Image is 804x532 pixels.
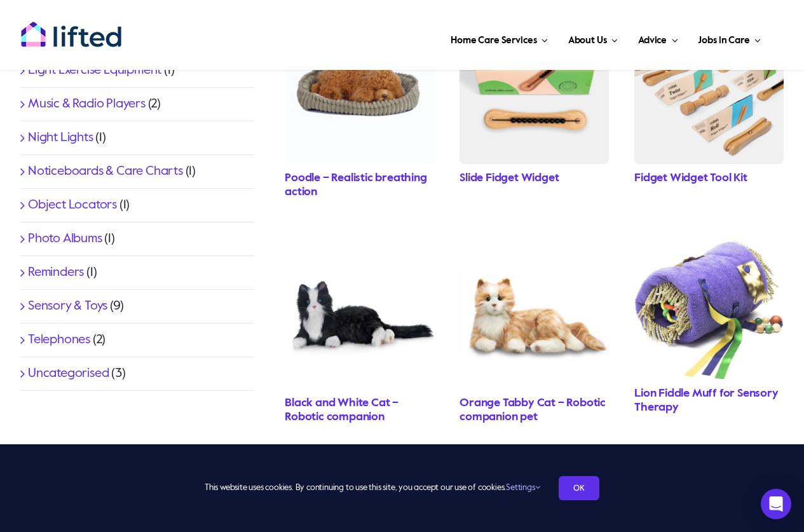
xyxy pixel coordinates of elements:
[28,132,93,144] a: Night Lights
[104,233,114,245] span: (1)
[28,334,90,346] a: Telephones
[506,484,540,492] a: Settings
[447,19,552,57] a: Home Care Services
[205,478,540,498] span: This website uses cookies. By continuing to use this site, you accept our use of cookies.
[460,240,609,252] a: OrangeTabby_1152x1152
[164,64,174,77] span: (1)
[559,476,599,500] a: OK
[634,172,747,184] a: Fidget Widget Tool Kit
[28,367,109,380] a: Uncategorised
[285,397,399,423] a: Black and White Cat – Robotic companion
[460,397,606,423] a: Orange Tabby Cat – Robotic companion pet
[150,19,765,57] nav: Main Menu
[28,98,146,111] a: Music & Radio Players
[95,132,106,144] span: (1)
[28,199,117,212] a: Object Locators
[460,172,559,184] a: Slide Fidget Widget
[148,98,161,111] span: (2)
[110,300,123,313] span: (9)
[28,266,84,279] a: Reminders
[568,31,607,51] span: About Us
[28,165,183,178] a: Noticeboards & Care Charts
[93,334,106,346] span: (2)
[451,31,536,51] span: Home Care Services
[698,31,749,51] span: Jobs in Care
[634,388,778,413] a: Lion Fiddle Muff for Sensory Therapy
[20,21,122,34] a: lifted-logo
[285,172,426,198] a: Poodle – Realistic breathing action
[86,266,97,279] span: (1)
[564,19,622,57] a: About Us
[28,233,102,245] a: Photo Albums
[119,199,130,212] span: (1)
[634,240,784,252] a: Sensory & Fidget Toy ‘Classic’
[28,300,107,313] a: Sensory & Toys
[638,31,667,51] span: Advice
[634,240,784,379] img: Sensory & Fidget Toy 'Classic'
[634,19,681,57] a: Advice
[28,64,161,77] a: Light Exercise Equipment
[285,240,434,252] a: tuxedocat1Storyandsons_1152x1152
[694,19,765,57] a: Jobs in Care
[111,367,125,380] span: (3)
[761,489,791,519] div: Open Intercom Messenger
[186,165,196,178] span: (1)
